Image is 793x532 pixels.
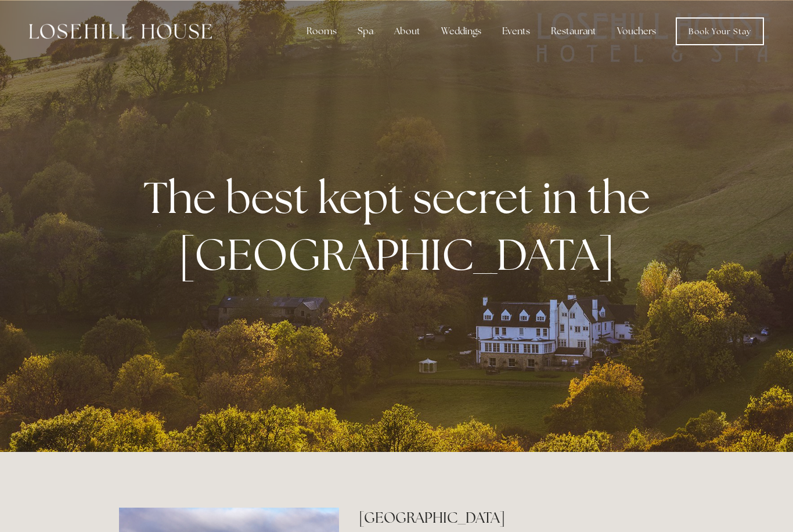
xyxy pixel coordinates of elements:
div: About [385,20,430,43]
div: Restaurant [542,20,605,43]
strong: The best kept secret in the [GEOGRAPHIC_DATA] [143,169,659,283]
a: Vouchers [608,20,665,43]
a: Book Your Stay [676,17,764,45]
div: Rooms [297,20,346,43]
div: Events [493,20,539,43]
img: Losehill House [29,24,212,39]
div: Spa [348,20,383,43]
h2: [GEOGRAPHIC_DATA] [359,508,674,528]
div: Weddings [432,20,491,43]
